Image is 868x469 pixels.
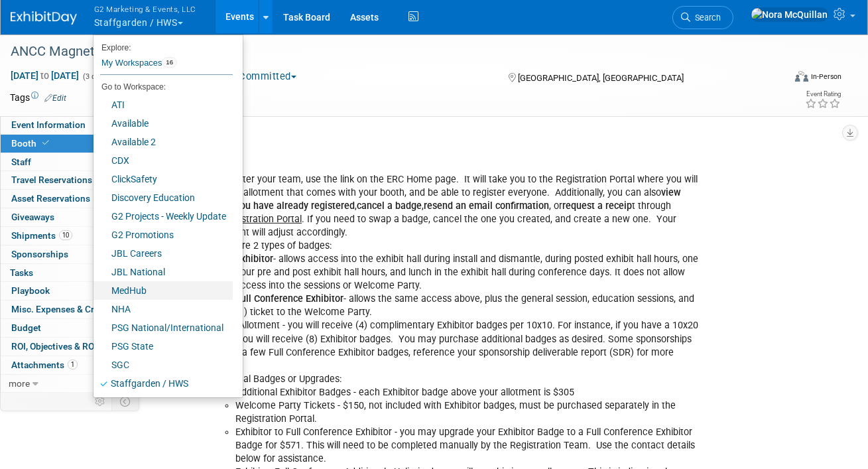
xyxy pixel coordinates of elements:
li: Exhibitor to Full Conference Exhibitor - you may upgrade your Exhibitor Badge to a Full Conferenc... [235,426,700,466]
a: PSG State [93,337,233,356]
span: more [9,378,30,389]
a: Attachments1 [1,356,139,374]
a: ATI [93,96,233,114]
span: to [38,70,51,81]
span: Giveaways [11,212,54,222]
div: Event Rating [805,91,841,98]
a: MedHub [93,281,233,300]
div: ANCC Magnet [6,40,771,64]
span: 1 [68,360,78,369]
span: Attachments [11,360,78,370]
span: Sponsorships [11,249,68,259]
a: Giveaways [1,208,139,226]
a: Misc. Expenses & Credits [1,301,139,318]
a: ROI, Objectives & ROO [1,338,139,356]
a: PSG National/International [93,318,233,337]
a: Staff [1,153,139,171]
button: Committed [223,70,302,84]
a: Playbook [1,282,139,300]
a: Sponsorships [1,245,139,263]
td: Toggle Event Tabs [112,393,139,410]
a: JBL National [93,263,233,281]
a: Available [93,114,233,133]
a: Travel Reservations [1,171,139,189]
a: Staffgarden / HWS [93,374,233,393]
a: Edit [44,94,66,103]
span: Staff [11,157,31,167]
a: Discovery Education [93,188,233,207]
i: Booth reservation complete [42,139,49,147]
img: Format-Inperson.png [795,71,808,82]
span: (3 days) [82,72,109,81]
li: Additional Exhibitor Badges - each Exhibitor badge above your allotment is $305 [235,386,700,399]
b: Exhibitor [235,253,273,265]
a: Shipments10 [1,227,139,245]
b: cancel a badge [357,200,422,212]
b: Full Conference Exhibitor [235,293,343,304]
a: JBL Careers [93,244,233,263]
span: [DATE] [DATE] [10,70,80,82]
b: request a receip [562,200,632,212]
span: Playbook [11,285,50,296]
b: resend an email confirmation [424,200,549,212]
li: Explore: [93,40,233,52]
li: - allows access into the exhibit hall during install and dismantle, during posted exhibit hall ho... [235,253,700,293]
td: Personalize Event Tab Strip [89,393,112,410]
span: Travel Reservations [11,174,92,185]
a: NHA [93,300,233,318]
a: My Workspaces16 [100,52,233,74]
span: Event Information [11,119,86,130]
span: Booth [11,138,52,149]
span: G2 Marketing & Events, LLC [94,2,196,16]
span: Search [690,13,721,23]
a: Booth [1,135,139,153]
li: Welcome Party Tickets - $150, not included with Exhibitor badges, must be purchased separately in... [235,399,700,426]
span: Misc. Expenses & Credits [11,304,115,314]
li: Go to Workspace: [93,78,233,96]
li: Badge Allotment - you will receive (4) complimentary Exhibitor badges per 10x10. For instance, if... [209,319,700,372]
img: Nora McQuillan [751,7,828,22]
u: Registration Portal [223,214,302,225]
li: There are 2 types of badges: [209,239,700,319]
a: SGC [93,356,233,374]
span: Tasks [10,267,33,278]
span: ROI, Objectives & ROO [11,341,100,352]
a: Available 2 [93,133,233,151]
div: Event Format [719,69,841,89]
a: Tasks [1,264,139,282]
a: ClickSafety [93,170,233,188]
li: - allows the same access above, plus the general session, education sessions, and (1) ticket to t... [235,293,700,319]
span: Asset Reservations [11,193,90,204]
a: G2 Projects - Weekly Update [93,207,233,226]
a: G2 Promotions [93,226,233,244]
a: CDX [93,151,233,170]
span: [GEOGRAPHIC_DATA], [GEOGRAPHIC_DATA] [518,73,684,83]
li: To register your team, use the link on the ERC Home page. It will take you to the Registration Po... [209,173,700,239]
a: Search [672,6,733,29]
img: ExhibitDay [11,11,77,25]
a: more [1,375,139,393]
td: Tags [10,91,66,104]
span: Shipments [11,230,72,241]
div: In-Person [810,72,841,82]
a: Budget [1,319,139,337]
a: Event Information [1,116,139,134]
span: Budget [11,322,41,333]
a: Asset Reservations [1,190,139,208]
span: 16 [162,57,177,68]
span: 10 [59,230,72,240]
